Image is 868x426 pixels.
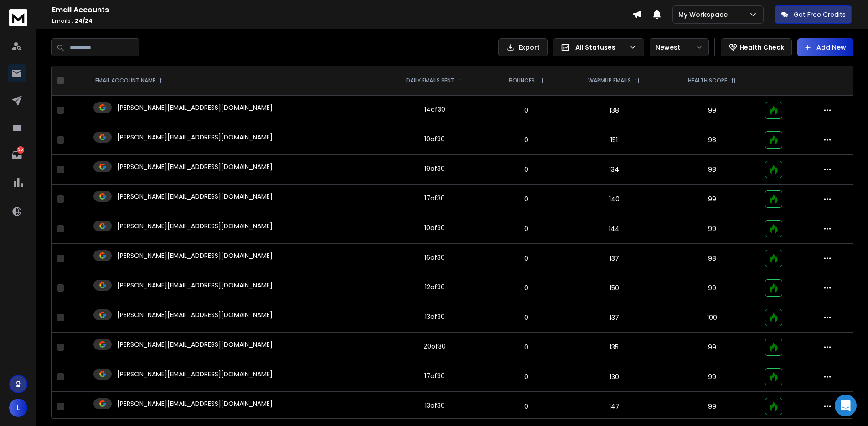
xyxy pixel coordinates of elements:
[564,362,664,392] td: 130
[495,254,558,263] p: 0
[117,133,273,142] p: [PERSON_NAME][EMAIL_ADDRESS][DOMAIN_NAME]
[588,77,631,84] p: WARMUP EMAILS
[117,192,273,201] p: [PERSON_NAME][EMAIL_ADDRESS][DOMAIN_NAME]
[509,77,535,84] p: BOUNCES
[498,38,548,56] button: Export
[406,77,455,84] p: DAILY EMAILS SENT
[9,399,27,417] button: L
[425,401,445,410] div: 13 of 30
[424,164,445,173] div: 19 of 30
[797,38,853,56] button: Add New
[117,310,273,319] p: [PERSON_NAME][EMAIL_ADDRESS][DOMAIN_NAME]
[564,155,664,185] td: 134
[665,244,759,273] td: 98
[665,214,759,244] td: 99
[564,185,664,214] td: 140
[495,313,558,322] p: 0
[17,146,24,154] p: 35
[665,273,759,303] td: 99
[425,282,445,292] div: 12 of 30
[564,333,664,362] td: 135
[665,155,759,185] td: 98
[665,333,759,362] td: 99
[495,283,558,293] p: 0
[678,10,731,19] p: My Workspace
[117,399,273,408] p: [PERSON_NAME][EMAIL_ADDRESS][DOMAIN_NAME]
[495,402,558,411] p: 0
[424,194,445,203] div: 17 of 30
[575,43,625,52] p: All Statuses
[117,370,273,379] p: [PERSON_NAME][EMAIL_ADDRESS][DOMAIN_NAME]
[650,38,709,56] button: Newest
[424,253,445,262] div: 16 of 30
[794,10,846,19] p: Get Free Credits
[495,135,558,144] p: 0
[739,43,784,52] p: Health Check
[495,372,558,381] p: 0
[424,134,445,144] div: 10 of 30
[424,371,445,380] div: 17 of 30
[9,9,27,26] img: logo
[665,125,759,155] td: 98
[117,221,273,231] p: [PERSON_NAME][EMAIL_ADDRESS][DOMAIN_NAME]
[52,5,632,15] h1: Email Accounts
[424,105,445,114] div: 14 of 30
[721,38,792,56] button: Health Check
[95,77,165,84] div: EMAIL ACCOUNT NAME
[564,214,664,244] td: 144
[117,103,273,112] p: [PERSON_NAME][EMAIL_ADDRESS][DOMAIN_NAME]
[52,17,632,25] p: Emails :
[665,303,759,333] td: 100
[665,362,759,392] td: 99
[564,303,664,333] td: 137
[564,244,664,273] td: 137
[688,77,727,84] p: HEALTH SCORE
[495,224,558,233] p: 0
[495,195,558,204] p: 0
[835,395,857,416] div: Open Intercom Messenger
[564,125,664,155] td: 151
[665,392,759,421] td: 99
[775,5,852,24] button: Get Free Credits
[665,96,759,125] td: 99
[424,223,445,232] div: 10 of 30
[117,340,273,349] p: [PERSON_NAME][EMAIL_ADDRESS][DOMAIN_NAME]
[564,392,664,421] td: 147
[117,251,273,260] p: [PERSON_NAME][EMAIL_ADDRESS][DOMAIN_NAME]
[75,17,93,25] span: 24 / 24
[8,146,26,164] a: 35
[495,165,558,174] p: 0
[117,281,273,290] p: [PERSON_NAME][EMAIL_ADDRESS][DOMAIN_NAME]
[495,106,558,115] p: 0
[424,342,446,351] div: 20 of 30
[665,185,759,214] td: 99
[495,343,558,352] p: 0
[564,273,664,303] td: 150
[564,96,664,125] td: 138
[117,162,273,171] p: [PERSON_NAME][EMAIL_ADDRESS][DOMAIN_NAME]
[425,312,445,321] div: 13 of 30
